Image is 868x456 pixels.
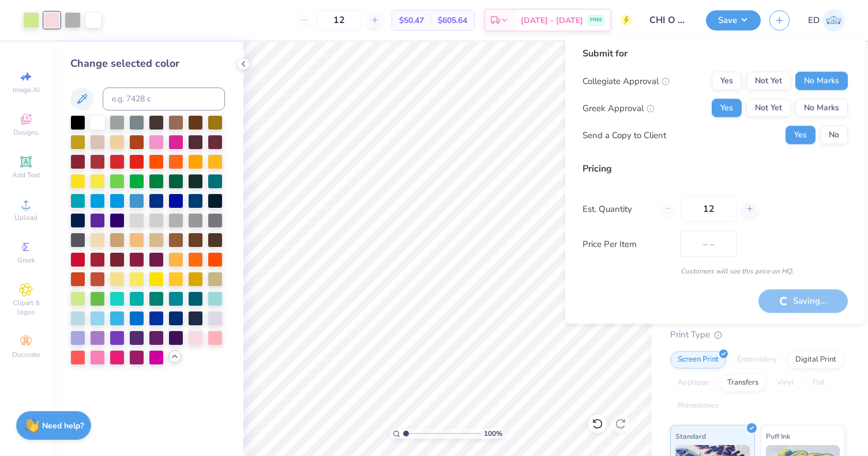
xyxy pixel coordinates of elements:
img: Emily Depew [822,9,845,32]
span: Standard [675,430,706,442]
span: $50.47 [399,14,424,26]
span: $605.64 [438,14,467,26]
div: Embroidery [730,351,784,368]
button: Yes [786,126,816,145]
span: 100 % [484,428,502,439]
div: Applique [670,374,716,392]
div: Print Type [670,328,845,341]
input: – – [681,196,737,222]
div: Customers will see this price on HQ. [583,266,848,276]
span: Image AI [13,85,40,94]
div: Pricing [583,162,848,176]
input: Untitled Design [641,9,697,32]
span: Clipart & logos [6,298,46,317]
span: Upload [14,213,37,222]
span: Decorate [12,350,40,359]
button: Yes [712,72,742,90]
span: ED [808,14,820,27]
button: Save [706,10,761,31]
button: No Marks [795,72,848,90]
button: Yes [712,99,742,117]
div: Submit for [583,47,848,60]
button: Not Yet [746,99,791,117]
div: Digital Print [788,351,844,368]
a: ED [808,9,845,32]
div: Change selected color [70,56,225,71]
span: Add Text [12,170,40,180]
div: Send a Copy to Client [583,128,666,142]
span: Greek [17,256,35,265]
strong: Need help? [42,420,84,431]
div: Greek Approval [583,101,655,115]
label: Est. Quantity [583,202,651,215]
div: Screen Print [670,351,726,368]
button: Not Yet [746,72,791,90]
div: Transfers [720,374,766,392]
button: No Marks [795,99,848,117]
span: Puff Ink [766,430,790,442]
span: [DATE] - [DATE] [521,14,583,26]
label: Price Per Item [583,237,672,250]
span: FREE [590,16,602,24]
span: Designs [13,128,39,137]
div: Foil [805,374,832,392]
input: e.g. 7428 c [103,88,225,111]
div: Rhinestones [670,397,726,415]
div: Vinyl [769,374,802,392]
input: – – [317,10,362,31]
button: No [820,126,848,145]
div: Collegiate Approval [583,74,670,88]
